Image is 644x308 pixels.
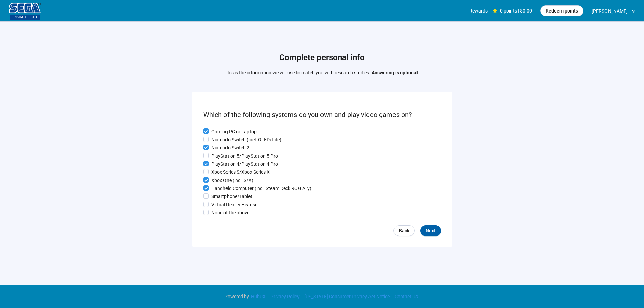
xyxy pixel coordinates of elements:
p: Virtual Reality Headset [211,201,259,208]
p: PlayStation 5/PlayStation 5 Pro [211,152,278,160]
p: This is the information we will use to match you with research studies. [225,69,419,76]
a: Privacy Policy [269,294,301,299]
p: Nintendo Switch (incl. OLED/Lite) [211,136,281,143]
p: Which of the following systems do you own and play video games on? [203,110,441,120]
span: Back [399,227,409,234]
button: Redeem points [540,5,583,16]
p: PlayStation 4/PlayStation 4 Pro [211,160,278,168]
h1: Complete personal info [225,51,419,64]
a: HubUX [249,294,267,299]
p: Xbox One (incl. S/X) [211,176,253,184]
a: Contact Us [393,294,420,299]
span: Next [426,227,436,234]
p: Handheld Computer (incl. Steam Deck ROG Ally) [211,185,311,192]
span: star [493,8,497,13]
p: Xbox Series S/Xbox Series X [211,168,270,176]
p: Gaming PC or Laptop [211,128,257,135]
a: Back [393,225,415,236]
span: Redeem points [546,7,578,15]
button: Next [420,225,441,236]
span: down [631,9,636,14]
p: None of the above [211,209,249,216]
p: Nintendo Switch 2 [211,144,249,151]
div: · · · [224,293,420,300]
span: Powered by [224,294,249,299]
strong: Answering is optional. [372,70,419,75]
p: Smartphone/Tablet [211,193,252,200]
span: [PERSON_NAME] [592,0,628,22]
a: [US_STATE] Consumer Privacy Act Notice [303,294,391,299]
